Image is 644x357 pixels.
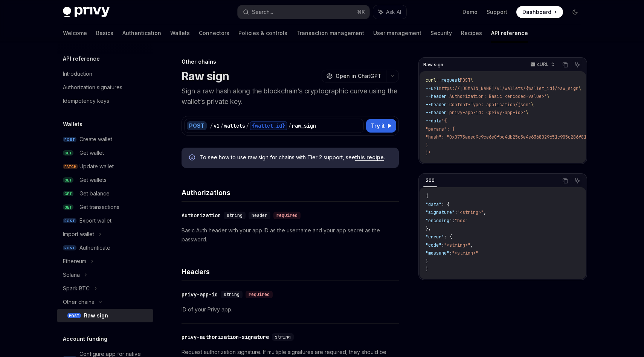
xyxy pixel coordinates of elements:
[436,77,460,83] span: --request
[182,333,269,341] div: privy-authorization-signature
[296,24,364,42] a: Transaction management
[444,242,470,248] span: "<string>"
[426,85,439,92] span: --url
[57,81,153,94] a: Authorization signatures
[560,60,570,70] button: Copy the contents from the code block
[537,61,549,67] p: cURL
[461,24,482,42] a: Recipes
[200,154,391,161] span: To see how to use raw sign for chains with Tier 2 support, see .
[522,8,551,16] span: Dashboard
[63,83,122,92] div: Authorization signatures
[336,72,382,80] span: Open in ChatGPT
[441,201,449,207] span: : {
[246,122,249,130] div: /
[487,8,507,16] a: Support
[470,77,473,83] span: \
[578,85,581,92] span: \
[79,216,111,225] div: Export wallet
[516,6,563,18] a: Dashboard
[288,122,291,130] div: /
[63,334,107,343] h5: Account funding
[462,8,478,16] a: Demo
[63,230,94,239] div: Import wallet
[252,8,273,17] div: Search...
[357,9,365,15] span: ⌘ K
[182,267,399,277] h4: Headers
[63,120,82,129] h5: Wallets
[275,334,291,340] span: string
[426,209,455,215] span: "signature"
[373,24,421,42] a: User management
[455,209,457,215] span: :
[560,176,570,186] button: Copy the contents from the code block
[84,311,108,320] div: Raw sign
[57,94,153,108] a: Idempotency keys
[426,193,428,199] span: {
[430,24,452,42] a: Security
[439,85,578,92] span: https://[DOMAIN_NAME]/v1/wallets/{wallet_id}/raw_sign
[67,313,81,319] span: POST
[182,212,221,219] div: Authorization
[426,250,449,256] span: "message"
[96,24,113,42] a: Basics
[441,242,444,248] span: :
[57,173,153,187] a: GETGet wallets
[449,250,452,256] span: :
[63,24,87,42] a: Welcome
[63,245,76,251] span: POST
[182,86,399,107] p: Sign a raw hash along the blockchain’s cryptographic curve using the wallet’s private key.
[491,24,528,42] a: API reference
[426,201,441,207] span: "data"
[79,148,104,157] div: Get wallet
[63,257,86,266] div: Ethereum
[426,218,452,224] span: "encoding"
[57,200,153,214] a: GETGet transactions
[210,122,213,130] div: /
[292,122,316,130] div: raw_sign
[63,96,109,105] div: Idempotency keys
[355,154,384,161] a: this recipe
[224,122,245,130] div: wallets
[452,218,455,224] span: :
[426,242,441,248] span: "code"
[187,121,207,130] div: POST
[426,126,455,132] span: "params": {
[220,122,223,130] div: /
[531,102,534,108] span: \
[57,187,153,200] a: GETGet balance
[170,24,190,42] a: Wallets
[426,77,436,83] span: curl
[426,266,428,272] span: }
[182,291,218,298] div: privy-app-id
[63,191,73,197] span: GET
[57,309,153,322] a: POSTRaw sign
[572,176,582,186] button: Ask AI
[182,226,399,244] p: Basic Auth header with your app ID as the username and your app secret as the password.
[189,154,197,162] svg: Info
[122,24,161,42] a: Authentication
[252,212,267,218] span: header
[470,242,473,248] span: ,
[238,5,369,19] button: Search...⌘K
[238,24,287,42] a: Policies & controls
[199,24,229,42] a: Connectors
[227,212,243,218] span: string
[273,212,301,219] div: required
[426,226,431,232] span: },
[526,58,558,71] button: cURL
[63,54,100,63] h5: API reference
[447,102,531,108] span: 'Content-Type: application/json'
[79,175,107,185] div: Get wallets
[426,134,626,140] span: "hash": "0x0775aeed9c9ce6e0fbc4db25c5e4e6368029651c905c286f813126a09025a21e"
[63,297,94,307] div: Other chains
[57,241,153,255] a: POSTAuthenticate
[79,203,119,212] div: Get transactions
[63,150,73,156] span: GET
[63,284,90,293] div: Spark BTC
[426,102,447,108] span: --header
[57,133,153,146] a: POSTCreate wallet
[444,234,452,240] span: : {
[63,270,80,279] div: Solana
[63,204,73,210] span: GET
[426,93,447,99] span: --header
